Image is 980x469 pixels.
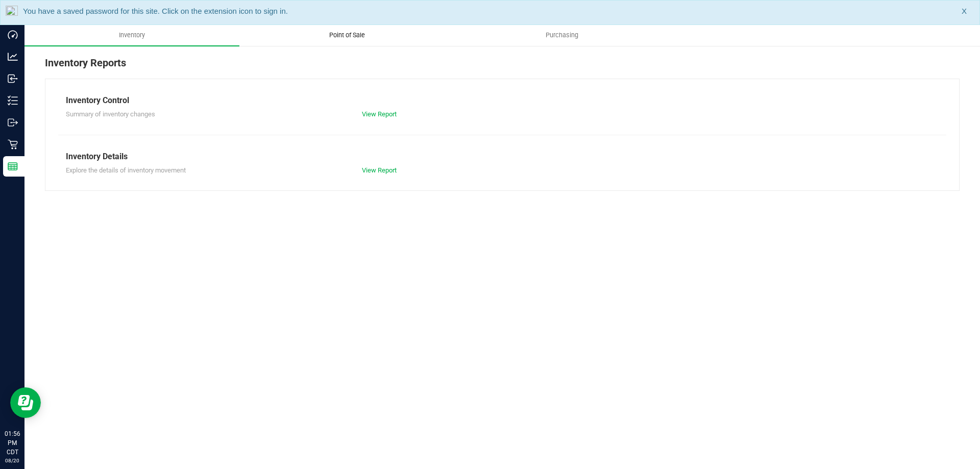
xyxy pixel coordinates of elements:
a: Point of Sale [239,24,454,46]
div: Inventory Details [66,151,939,163]
a: View Report [362,110,397,118]
span: You have a saved password for this site. Click on the extension icon to sign in. [23,7,288,15]
div: Inventory Control [66,94,939,107]
a: Purchasing [454,24,669,46]
inline-svg: Inventory [8,95,18,106]
span: Purchasing [532,31,592,40]
p: 08/20 [5,457,20,464]
span: Summary of inventory changes [66,110,155,118]
span: Inventory [105,31,159,40]
iframe: Resource center [10,387,41,418]
a: View Report [362,166,397,174]
span: Point of Sale [315,31,379,40]
span: Explore the details of inventory movement [66,166,186,174]
div: Inventory Reports [45,55,960,79]
inline-svg: Analytics [8,52,18,62]
inline-svg: Retail [8,139,18,150]
span: X [962,6,967,17]
inline-svg: Dashboard [8,30,18,40]
inline-svg: Inbound [8,73,18,84]
p: 01:56 PM CDT [5,429,20,457]
a: Inventory [24,24,239,46]
inline-svg: Outbound [8,117,18,128]
inline-svg: Reports [8,161,18,171]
